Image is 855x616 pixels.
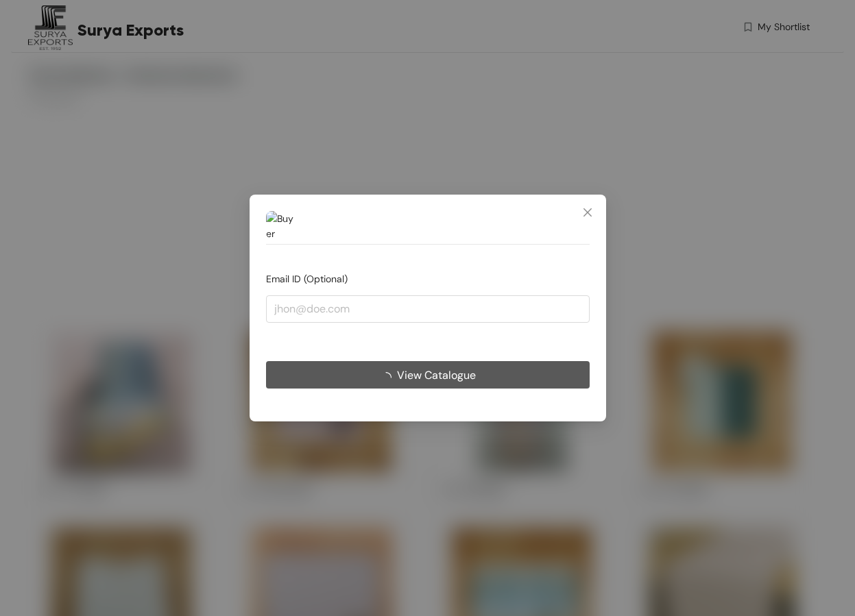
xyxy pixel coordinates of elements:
input: jhon@doe.com [266,295,590,323]
span: loading [380,371,396,382]
span: Email ID (Optional) [266,273,348,285]
button: View Catalogue [266,361,590,389]
span: View Catalogue [396,366,475,383]
span: close [582,207,593,218]
button: Close [569,195,606,232]
img: Buyer Portal [266,211,293,238]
